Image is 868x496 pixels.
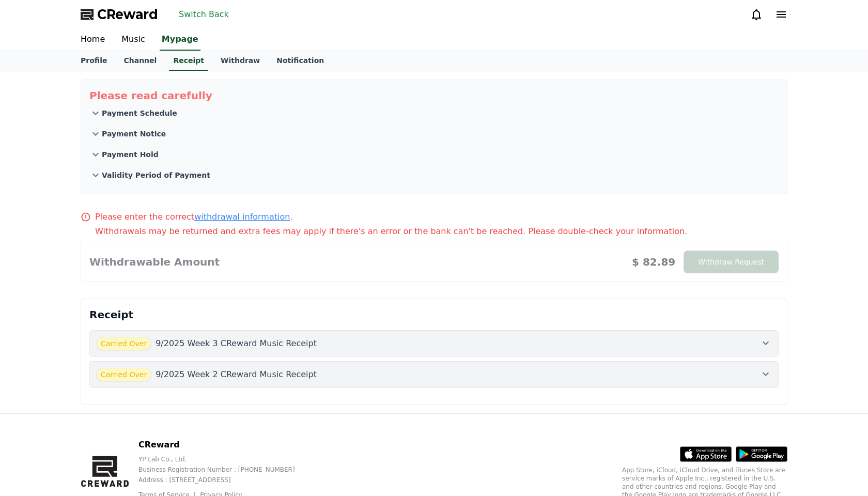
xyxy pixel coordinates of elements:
a: Home [72,29,113,51]
p: Payment Schedule [102,108,177,118]
button: Validity Period of Payment [89,165,779,185]
button: Payment Notice [89,123,779,144]
p: Business Registration Number : [PHONE_NUMBER] [138,466,312,474]
p: Please read carefully [89,88,779,103]
button: Carried Over 9/2025 Week 2 CReward Music Receipt [89,361,779,388]
a: Profile [72,51,115,71]
p: 9/2025 Week 3 CReward Music Receipt [156,337,317,350]
p: Please enter the correct . [95,211,292,223]
p: Withdrawals may be returned and extra fees may apply if there's an error or the bank can't be rea... [95,225,787,238]
p: CReward [138,439,312,451]
a: Channel [115,51,165,71]
button: Payment Hold [89,144,779,165]
button: Payment Schedule [89,103,779,123]
p: 9/2025 Week 2 CReward Music Receipt [156,368,317,381]
p: YP Lab Co., Ltd. [138,455,312,463]
button: Switch Back [175,6,233,23]
span: Carried Over [96,337,151,350]
a: Mypage [160,29,200,51]
p: Payment Notice [102,129,166,139]
p: Validity Period of Payment [102,170,210,180]
a: Receipt [169,51,208,71]
a: Music [113,29,153,51]
p: Receipt [89,307,779,322]
a: Withdraw [212,51,268,71]
a: Notification [268,51,332,71]
p: Address : [STREET_ADDRESS] [138,476,312,484]
a: CReward [81,6,158,23]
span: CReward [97,6,158,23]
button: Carried Over 9/2025 Week 3 CReward Music Receipt [89,330,779,357]
a: withdrawal information [194,212,290,222]
span: Carried Over [96,368,151,381]
p: Payment Hold [102,149,159,160]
